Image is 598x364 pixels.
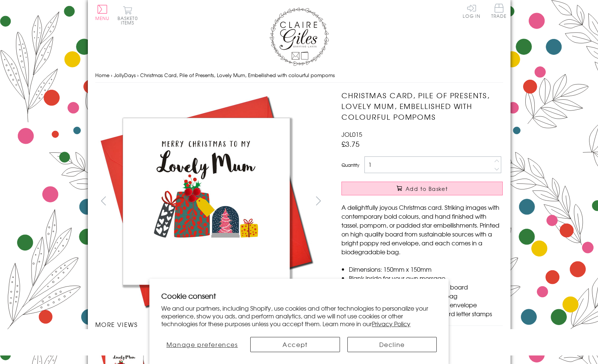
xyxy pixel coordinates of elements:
[270,7,329,66] img: Claire Giles Greetings Cards
[327,90,549,312] img: Christmas Card, Pile of Presents, Lovely Mum, Embellished with colourful pompoms
[95,192,112,209] button: prev
[111,72,112,79] span: ›
[95,90,317,312] img: Christmas Card, Pile of Presents, Lovely Mum, Embellished with colourful pompoms
[463,4,480,18] a: Log In
[95,68,503,83] nav: breadcrumbs
[349,265,503,274] li: Dimensions: 150mm x 150mm
[95,72,109,79] a: Home
[310,192,327,209] button: next
[95,15,110,21] span: Menu
[95,320,327,329] h3: More views
[406,185,448,192] span: Add to Basket
[341,182,503,195] button: Add to Basket
[341,203,503,256] p: A delightfully joyous Christmas card. Striking images with contemporary bold colours, and hand fi...
[166,340,238,349] span: Manage preferences
[118,6,138,25] button: Basket0 items
[95,5,110,20] button: Menu
[161,304,437,327] p: We and our partners, including Shopify, use cookies and other technologies to personalize your ex...
[121,15,138,26] span: 0 items
[161,337,243,352] button: Manage preferences
[341,130,362,139] span: JOL015
[347,337,437,352] button: Decline
[341,90,503,122] h1: Christmas Card, Pile of Presents, Lovely Mum, Embellished with colourful pompoms
[341,139,360,149] span: £3.75
[140,72,335,79] span: Christmas Card, Pile of Presents, Lovely Mum, Embellished with colourful pompoms
[491,4,507,20] a: Trade
[372,319,410,328] a: Privacy Policy
[114,72,136,79] a: JollyDays
[137,72,139,79] span: ›
[250,337,340,352] button: Accept
[349,274,503,282] li: Blank inside for your own message
[161,291,437,301] h2: Cookie consent
[491,4,507,18] span: Trade
[341,162,359,168] label: Quantity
